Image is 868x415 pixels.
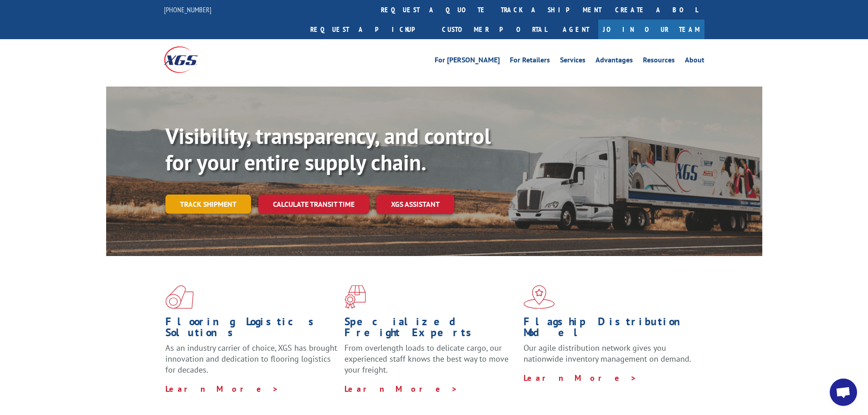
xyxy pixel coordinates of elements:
a: Customer Portal [435,20,554,39]
a: Advantages [596,56,633,67]
a: About [685,56,704,67]
a: XGS ASSISTANT [376,195,454,214]
a: Services [560,56,586,67]
b: Visibility, transparency, and control for your entire supply chain. [165,122,491,176]
a: Learn More > [524,373,637,383]
h1: Flooring Logistics Solutions [165,316,338,343]
p: From overlength loads to delicate cargo, our experienced staff knows the best way to move your fr... [344,343,517,383]
div: Open chat [830,379,857,406]
a: For [PERSON_NAME] [435,56,500,67]
a: Resources [643,56,675,67]
img: xgs-icon-total-supply-chain-intelligence-red [165,285,194,309]
a: Learn More > [344,384,458,394]
span: As an industry carrier of choice, XGS has brought innovation and dedication to flooring logistics... [165,343,337,375]
a: Calculate transit time [258,195,369,214]
img: xgs-icon-focused-on-flooring-red [344,285,366,309]
a: Agent [554,20,598,39]
img: xgs-icon-flagship-distribution-model-red [524,285,555,309]
a: Learn More > [165,384,279,394]
a: [PHONE_NUMBER] [164,5,211,14]
h1: Flagship Distribution Model [524,316,696,343]
a: Join Our Team [598,20,704,39]
a: Track shipment [165,195,251,214]
span: Our agile distribution network gives you nationwide inventory management on demand. [524,343,691,364]
h1: Specialized Freight Experts [344,316,517,343]
a: For Retailers [510,56,550,67]
a: Request a pickup [303,20,435,39]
